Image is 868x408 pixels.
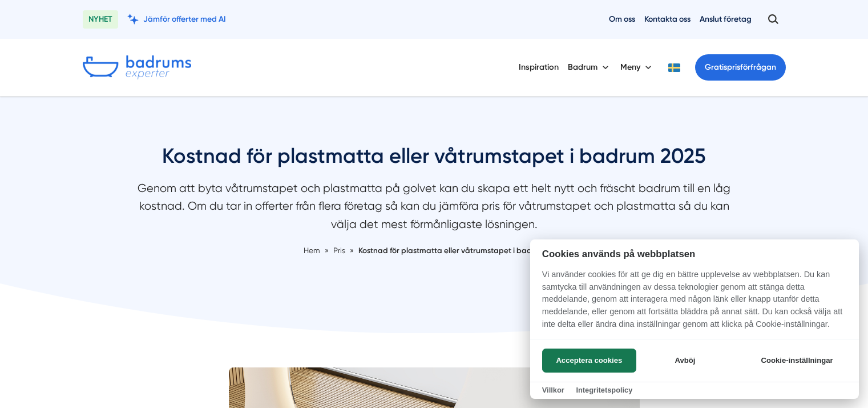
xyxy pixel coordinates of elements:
button: Avböj [640,349,730,373]
button: Acceptera cookies [542,349,636,373]
a: Integritetspolicy [576,386,632,394]
button: Cookie-inställningar [747,349,847,373]
h2: Cookies används på webbplatsen [530,249,859,259]
p: Vi använder cookies för att ge dig en bättre upplevelse av webbplatsen. Du kan samtycka till anvä... [530,269,859,338]
a: Villkor [542,386,564,394]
